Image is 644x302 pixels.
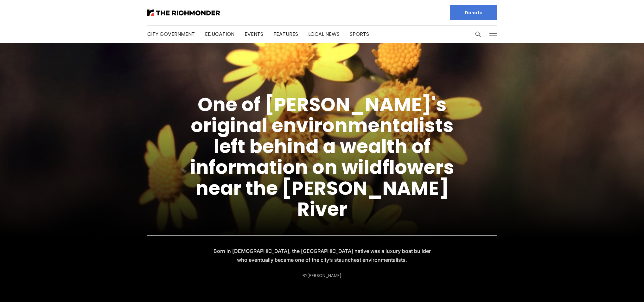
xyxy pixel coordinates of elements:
a: Features [273,30,298,38]
button: Search this site [473,29,483,39]
a: [PERSON_NAME] [307,273,341,279]
img: The Richmonder [147,10,220,16]
a: Events [245,30,263,38]
a: One of [PERSON_NAME]'s original environmentalists left behind a wealth of information on wildflow... [190,91,454,222]
a: Local News [308,30,340,38]
a: Donate [450,5,497,20]
a: Sports [350,30,369,38]
iframe: portal-trigger [611,271,644,302]
p: Born in [DEMOGRAPHIC_DATA], the [GEOGRAPHIC_DATA] native was a luxury boat builder who eventually... [209,247,435,264]
div: By [303,273,341,278]
a: Education [205,30,234,38]
a: City Government [147,30,195,38]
